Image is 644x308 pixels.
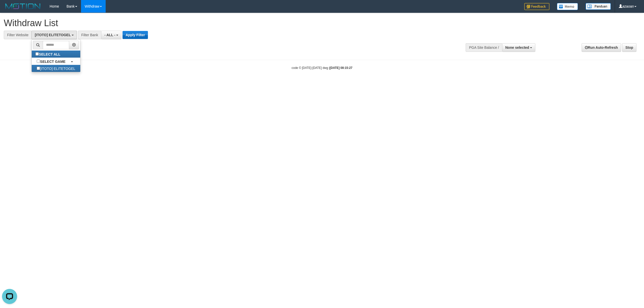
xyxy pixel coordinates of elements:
strong: [DATE] 08:15:27 [330,66,352,70]
a: Run Auto-Refresh [582,43,621,52]
div: Filter Bank [78,31,101,39]
input: [ITOTO] ELITETOGEL [37,67,40,70]
button: Apply Filter [123,31,148,39]
img: Button%20Memo.svg [557,3,578,10]
img: MOTION_logo.png [4,3,42,10]
span: None selected [505,46,529,50]
small: code © [DATE]-[DATE] dwg | [292,66,352,70]
img: panduan.png [586,3,611,10]
a: SELECT GAME [32,58,80,65]
a: Stop [622,43,636,52]
span: - ALL - [104,33,115,37]
img: Feedback.jpg [524,3,549,10]
div: PGA Site Balance / [466,43,502,52]
button: None selected [502,43,536,52]
input: SELECT ALL [35,52,39,56]
b: SELECT GAME [40,60,65,64]
h1: Withdraw List [4,18,424,28]
label: [ITOTO] ELITETOGEL [32,65,80,72]
div: Filter Website [4,31,31,39]
button: - ALL - [101,31,122,39]
button: Open LiveChat chat widget [2,2,17,17]
span: [ITOTO] ELITETOGEL [35,33,71,37]
input: SELECT GAME [37,60,40,63]
button: [ITOTO] ELITETOGEL [31,31,77,39]
label: SELECT ALL [32,51,65,58]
